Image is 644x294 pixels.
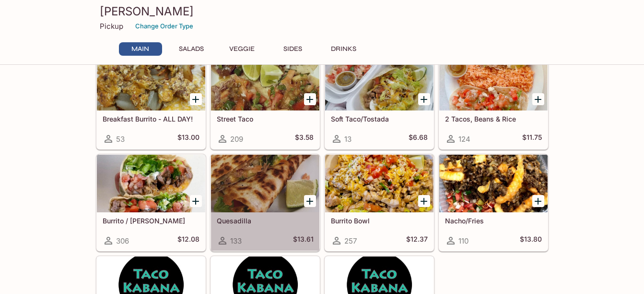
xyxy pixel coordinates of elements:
a: Breakfast Burrito - ALL DAY!53$13.00 [96,52,206,149]
h5: 2 Tacos, Beans & Rice [445,115,542,123]
button: Change Order Type [131,19,198,34]
button: Add Burrito Bowl [418,195,430,207]
span: 133 [230,236,242,245]
h5: $6.68 [409,133,428,145]
a: 2 Tacos, Beans & Rice124$11.75 [439,52,548,149]
h5: $12.08 [177,235,199,246]
button: Add 2 Tacos, Beans & Rice [532,93,544,105]
h5: Burrito Bowl [331,217,428,225]
span: 124 [458,135,470,144]
h3: [PERSON_NAME] [100,4,545,19]
button: Add Quesadilla [304,195,316,207]
span: 209 [230,135,243,144]
h5: Quesadilla [217,217,314,225]
h5: $12.37 [406,235,428,246]
h5: $13.61 [293,235,314,246]
span: 257 [344,236,357,245]
div: Street Taco [211,53,319,110]
button: Main [119,42,162,56]
div: Burrito Bowl [325,155,433,212]
h5: Soft Taco/Tostada [331,115,428,123]
h5: $13.00 [177,133,199,145]
a: Quesadilla133$13.61 [211,154,320,251]
button: Sides [271,42,315,56]
a: Nacho/Fries110$13.80 [439,154,548,251]
button: Salads [170,42,213,56]
div: Burrito / Cali Burrito [97,155,205,212]
h5: $11.75 [522,133,542,145]
p: Pickup [100,22,123,31]
span: 13 [344,135,351,144]
div: 2 Tacos, Beans & Rice [439,53,548,110]
h5: Burrito / [PERSON_NAME] [103,217,199,225]
span: 306 [116,236,129,245]
span: 53 [116,135,125,144]
div: Nacho/Fries [439,155,548,212]
a: Soft Taco/Tostada13$6.68 [325,52,434,149]
button: Add Street Taco [304,93,316,105]
div: Quesadilla [211,155,319,212]
h5: $13.80 [520,235,542,246]
h5: Street Taco [217,115,314,123]
span: 110 [458,236,468,245]
button: Add Burrito / Cali Burrito [190,195,202,207]
a: Street Taco209$3.58 [211,52,320,149]
h5: $3.58 [295,133,314,145]
button: Add Nacho/Fries [532,195,544,207]
h5: Nacho/Fries [445,217,542,225]
div: Breakfast Burrito - ALL DAY! [97,53,205,110]
button: Veggie [221,42,264,56]
a: Burrito / [PERSON_NAME]306$12.08 [96,154,206,251]
div: Soft Taco/Tostada [325,53,433,110]
button: Drinks [322,42,365,56]
button: Add Breakfast Burrito - ALL DAY! [190,93,202,105]
a: Burrito Bowl257$12.37 [325,154,434,251]
button: Add Soft Taco/Tostada [418,93,430,105]
h5: Breakfast Burrito - ALL DAY! [103,115,199,123]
